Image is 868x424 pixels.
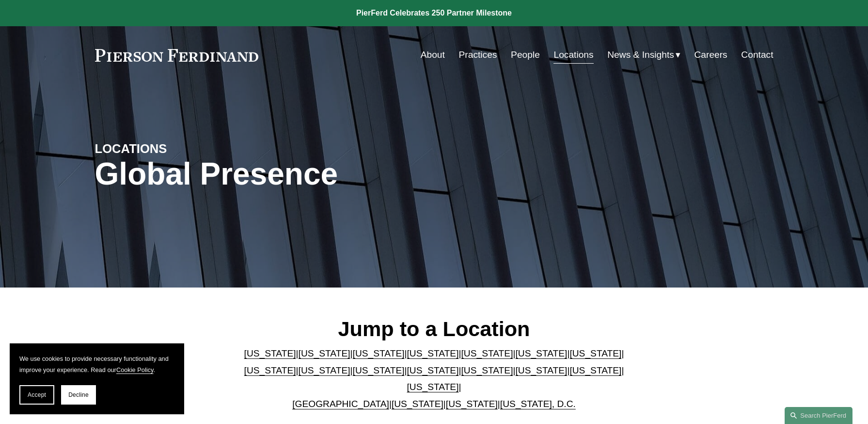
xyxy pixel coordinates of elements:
a: [US_STATE] [299,348,350,358]
a: Search this site [785,407,852,424]
button: Accept [19,385,54,405]
p: We use cookies to provide necessary functionality and improve your experience. Read our . [19,353,174,375]
a: [US_STATE] [244,365,296,375]
p: | | | | | | | | | | | | | | | | | | [236,345,632,412]
a: About [421,46,445,64]
a: [US_STATE], D.C. [500,399,576,409]
a: [US_STATE] [569,348,621,358]
a: [US_STATE] [353,365,405,375]
a: [US_STATE] [461,348,513,358]
a: [US_STATE] [569,365,621,375]
a: [US_STATE] [392,399,443,409]
button: Decline [61,385,96,405]
a: [US_STATE] [446,399,498,409]
a: folder dropdown [607,46,680,64]
a: People [511,46,540,64]
h2: Jump to a Location [236,316,632,341]
h4: LOCATIONS [95,141,265,156]
a: Cookie Policy [116,366,154,373]
a: Careers [694,46,727,64]
a: [US_STATE] [515,348,567,358]
a: [US_STATE] [299,365,350,375]
a: [US_STATE] [407,348,459,358]
a: [US_STATE] [353,348,405,358]
span: Accept [28,391,46,398]
span: Decline [68,391,89,398]
a: [GEOGRAPHIC_DATA] [292,399,389,409]
a: Practices [459,46,497,64]
a: [US_STATE] [461,365,513,375]
a: Locations [553,46,593,64]
section: Cookie banner [10,343,184,414]
a: [US_STATE] [244,348,296,358]
a: [US_STATE] [407,382,459,392]
h1: Global Presence [95,156,547,192]
a: [US_STATE] [407,365,459,375]
a: Contact [741,46,773,64]
a: [US_STATE] [515,365,567,375]
span: News & Insights [607,47,674,64]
